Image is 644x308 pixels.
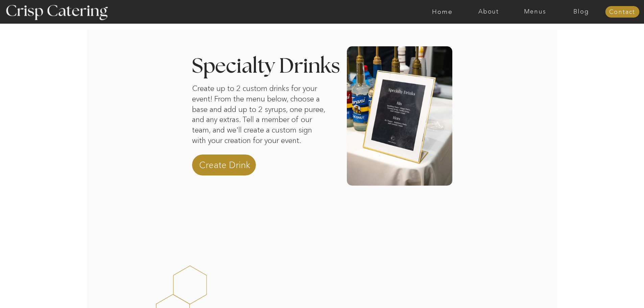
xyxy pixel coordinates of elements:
h2: Specialty Drinks [192,56,341,74]
a: Blog [558,8,604,15]
a: Home [419,8,466,15]
a: Contact [605,9,639,16]
p: Create up to 2 custom drinks for your event! From the menu below, choose a base and add up to 2 s... [192,84,325,149]
a: About [466,8,512,15]
a: Menus [512,8,558,15]
a: Create Drink [199,159,259,175]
